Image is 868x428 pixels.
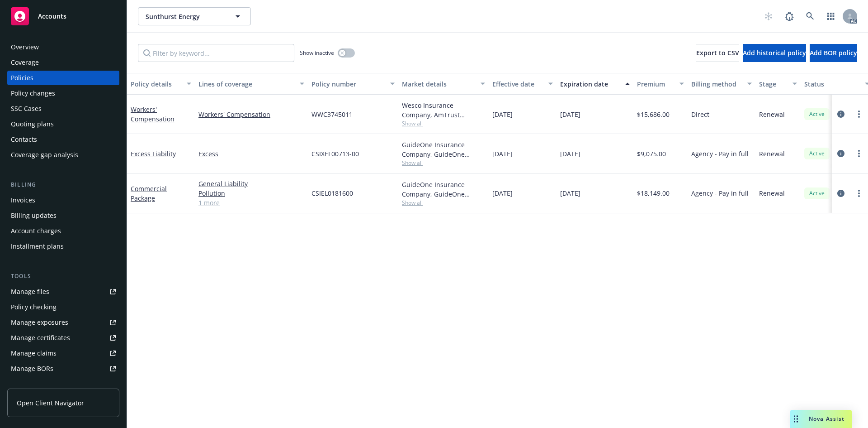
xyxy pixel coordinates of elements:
[11,239,64,254] div: Installment plans
[492,110,513,119] span: [DATE]
[691,188,749,198] span: Agency - Pay in full
[637,110,670,119] span: $15,686.00
[492,149,513,159] span: [DATE]
[402,199,485,207] span: Show all
[790,410,802,428] div: Drag to move
[138,44,294,62] input: Filter by keyword...
[7,101,119,116] a: SSC Cases
[7,208,119,223] a: Billing updates
[808,149,826,158] span: Active
[198,198,304,207] a: 1 more
[637,149,666,159] span: $9,075.00
[402,101,485,120] div: Wesco Insurance Company, AmTrust Financial Services, RT Specialty Insurance Services, LLC (RSG Sp...
[131,79,181,89] div: Policy details
[835,188,846,199] a: circleInformation
[7,180,119,189] div: Billing
[743,48,806,57] span: Add historical policy
[402,140,485,159] div: GuideOne Insurance Company, GuideOne Insurance, Burns & [PERSON_NAME]
[808,189,826,197] span: Active
[822,7,840,25] a: Switch app
[11,331,70,345] div: Manage certificates
[489,73,557,95] button: Effective date
[11,346,57,361] div: Manage claims
[311,188,353,198] span: CSIEL0181600
[11,148,78,162] div: Coverage gap analysis
[7,55,119,70] a: Coverage
[11,284,49,299] div: Manage files
[790,410,852,428] button: Nova Assist
[11,71,33,85] div: Policies
[835,109,846,120] a: circleInformation
[560,188,580,198] span: [DATE]
[127,73,195,95] button: Policy details
[38,13,66,20] span: Accounts
[11,377,80,391] div: Summary of insurance
[810,44,857,62] button: Add BOR policy
[198,149,304,159] a: Excess
[402,159,485,167] span: Show all
[131,149,176,158] a: Excess Liability
[7,71,119,85] a: Policies
[7,193,119,207] a: Invoices
[11,117,54,131] div: Quoting plans
[7,315,119,330] a: Manage exposures
[17,398,84,408] span: Open Client Navigator
[755,73,801,95] button: Stage
[492,188,513,198] span: [DATE]
[300,49,334,57] span: Show inactive
[560,149,580,159] span: [DATE]
[11,361,53,376] div: Manage BORs
[7,272,119,281] div: Tools
[854,109,864,120] a: more
[11,132,37,147] div: Contacts
[560,110,580,119] span: [DATE]
[7,148,119,162] a: Coverage gap analysis
[198,179,304,188] a: General Liability
[759,110,785,119] span: Renewal
[7,331,119,345] a: Manage certificates
[780,7,798,25] a: Report a Bug
[854,188,864,199] a: more
[759,7,778,25] a: Start snowing
[131,105,175,123] a: Workers' Compensation
[11,208,57,223] div: Billing updates
[835,148,846,159] a: circleInformation
[7,284,119,299] a: Manage files
[11,300,57,314] div: Policy checking
[198,110,304,119] a: Workers' Compensation
[637,79,674,89] div: Premium
[7,377,119,391] a: Summary of insurance
[198,188,304,198] a: Pollution
[7,239,119,254] a: Installment plans
[402,120,485,127] span: Show all
[11,40,39,54] div: Overview
[138,7,251,25] button: Sunthurst Energy
[688,73,755,95] button: Billing method
[11,55,39,70] div: Coverage
[131,184,167,202] a: Commercial Package
[7,224,119,238] a: Account charges
[7,300,119,314] a: Policy checking
[492,79,543,89] div: Effective date
[759,188,785,198] span: Renewal
[7,361,119,376] a: Manage BORs
[311,110,353,119] span: WWC3745011
[11,224,61,238] div: Account charges
[691,110,709,119] span: Direct
[195,73,308,95] button: Lines of coverage
[308,73,398,95] button: Policy number
[560,79,620,89] div: Expiration date
[801,7,819,25] a: Search
[696,48,739,57] span: Export to CSV
[11,315,68,330] div: Manage exposures
[637,188,670,198] span: $18,149.00
[7,4,119,29] a: Accounts
[11,86,55,101] div: Policy changes
[7,117,119,131] a: Quoting plans
[633,73,688,95] button: Premium
[7,132,119,147] a: Contacts
[311,149,359,159] span: CSIXEL00713-00
[743,44,806,62] button: Add historical policy
[398,73,489,95] button: Market details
